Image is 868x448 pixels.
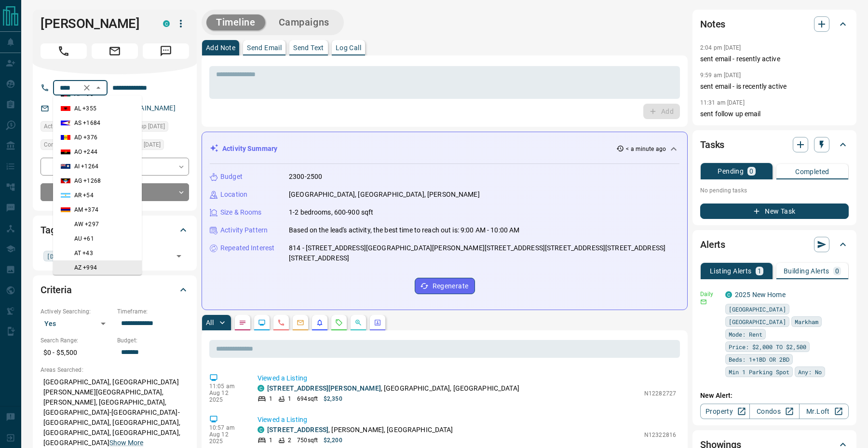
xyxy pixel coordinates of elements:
svg: Agent Actions [374,319,381,326]
div: condos.ca [258,426,264,433]
svg: Calls [277,319,285,326]
h2: Tags [41,222,60,238]
p: Areas Searched: [41,366,189,374]
div: Notes [700,13,849,36]
span: [GEOGRAPHIC_DATA] [729,304,786,314]
svg: Notes [239,319,246,326]
svg: Opportunities [354,319,362,326]
p: 1 [288,394,291,403]
p: sent follow up email [700,109,849,119]
p: Size & Rooms [220,207,262,217]
p: Send Text [293,44,324,51]
button: Open [172,249,186,263]
button: Timeline [206,14,265,30]
span: Message [143,43,189,59]
p: AR +54 [74,191,94,200]
p: Log Call [336,44,361,51]
p: 1 [269,436,272,445]
p: $2,350 [324,394,342,403]
a: 2025 New Home [735,291,786,299]
h2: Alerts [700,237,725,252]
p: Budget [220,172,243,182]
p: New Alert: [700,391,849,401]
p: Listing Alerts [710,268,752,274]
p: AZ +994 [74,263,97,272]
span: Call [41,43,87,59]
span: Signed up [DATE] [121,122,165,131]
svg: Email [700,299,707,305]
p: 10:57 am [209,424,243,431]
p: Completed [795,168,829,175]
p: 1-2 bedrooms, 600-900 sqft [289,207,373,217]
p: AU +61 [74,234,94,243]
p: AI +1264 [74,162,98,171]
span: Beds: 1+1BD OR 2BD [729,354,789,364]
p: Search Range: [41,336,112,345]
div: Alerts [700,233,849,256]
p: AD +376 [74,133,97,142]
p: $2,200 [324,436,342,445]
button: New Task [700,204,849,219]
p: Actively Searching: [41,307,112,316]
p: N12322816 [644,431,676,439]
h2: Notes [700,16,725,32]
button: Regenerate [415,278,475,294]
span: Active 53 minutes ago [44,122,102,131]
p: Send Email [247,44,282,51]
h2: Criteria [41,282,72,298]
p: AS +1684 [74,119,100,127]
p: $0 - $5,500 [41,345,112,361]
p: Aug 12 2025 [209,390,243,403]
p: 0 [835,268,839,274]
p: AO +244 [74,148,97,156]
a: Condos [749,404,799,419]
p: Pending [718,168,744,175]
p: Activity Summary [222,144,277,154]
button: Show More [109,438,143,448]
p: [GEOGRAPHIC_DATA], [GEOGRAPHIC_DATA], [PERSON_NAME] [289,190,480,200]
p: 814 - [STREET_ADDRESS][GEOGRAPHIC_DATA][PERSON_NAME][STREET_ADDRESS][STREET_ADDRESS][STREET_ADDRE... [289,243,679,263]
p: Based on the lead's activity, the best time to reach out is: 9:00 AM - 10:00 AM [289,225,519,235]
p: Viewed a Listing [258,373,676,383]
p: 9:59 am [DATE] [700,72,741,79]
div: Criteria [41,278,189,301]
p: sent email - is recently active [700,81,849,92]
div: Tasks [700,133,849,156]
svg: Lead Browsing Activity [258,319,266,326]
p: Daily [700,290,719,299]
div: condos.ca [725,291,732,298]
p: 750 sqft [297,436,318,445]
svg: Emails [297,319,304,326]
span: Email [92,43,138,59]
p: Timeframe: [117,307,189,316]
p: No pending tasks [700,183,849,198]
div: Tags [41,218,189,242]
h2: Tasks [700,137,724,152]
p: Location [220,190,247,200]
div: Sun May 08 2022 [117,121,189,135]
p: Viewed a Listing [258,415,676,425]
span: [DATE] Reviewed [47,251,98,261]
div: Yes [41,316,112,331]
div: Sun May 08 2022 [117,139,189,153]
p: 0 [749,168,753,175]
div: condos.ca [163,20,170,27]
p: 11:31 am [DATE] [700,99,745,106]
p: AG +1268 [74,176,101,185]
p: Activity Pattern [220,225,268,235]
p: 1 [758,268,761,274]
span: Markham [795,317,818,326]
p: , [GEOGRAPHIC_DATA], [GEOGRAPHIC_DATA] [267,383,519,394]
div: Activity Summary< a minute ago [210,140,679,158]
p: AT +43 [74,249,93,258]
p: sent email - resently active [700,54,849,64]
span: Any: No [798,367,822,377]
div: Renter [41,158,189,176]
p: Budget: [117,336,189,345]
p: < a minute ago [626,145,666,153]
a: [STREET_ADDRESS] [267,426,328,434]
a: [STREET_ADDRESS][PERSON_NAME] [267,384,381,392]
span: Mode: Rent [729,329,762,339]
a: Mr.Loft [799,404,849,419]
p: 2:04 pm [DATE] [700,44,741,51]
